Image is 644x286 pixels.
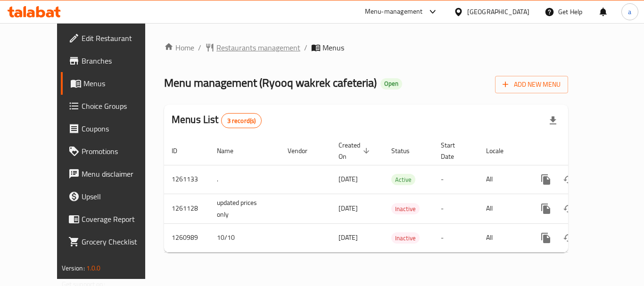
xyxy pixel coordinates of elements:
[535,227,557,249] button: more
[339,202,358,214] span: [DATE]
[61,27,165,49] a: Edit Restaurant
[391,174,415,185] span: Active
[172,145,190,156] span: ID
[164,137,633,253] table: enhanced table
[164,42,194,53] a: Home
[198,42,201,53] li: /
[535,197,557,220] button: more
[479,165,527,194] td: All
[61,49,165,72] a: Branches
[542,109,564,132] div: Export file
[322,42,344,53] span: Menus
[628,7,631,17] span: a
[82,100,157,112] span: Choice Groups
[61,72,165,95] a: Menus
[288,145,320,156] span: Vendor
[61,230,165,253] a: Grocery Checklist
[209,194,280,223] td: updated prices only
[339,173,358,185] span: [DATE]
[82,146,157,157] span: Promotions
[82,168,157,180] span: Menu disclaimer
[557,197,580,220] button: Change Status
[172,113,262,128] h2: Menus List
[61,140,165,163] a: Promotions
[82,191,157,202] span: Upsell
[82,236,157,247] span: Grocery Checklist
[205,42,300,53] a: Restaurants management
[339,231,358,244] span: [DATE]
[86,262,101,274] span: 1.0.0
[391,233,420,244] span: Inactive
[217,145,246,156] span: Name
[164,194,209,223] td: 1261128
[164,165,209,194] td: 1261133
[495,76,568,93] button: Add New Menu
[365,6,423,17] div: Menu-management
[82,55,157,66] span: Branches
[83,78,157,89] span: Menus
[380,80,402,88] span: Open
[221,113,262,128] div: Total records count
[82,213,157,225] span: Coverage Report
[391,232,420,244] div: Inactive
[216,42,300,53] span: Restaurants management
[380,78,402,90] div: Open
[164,42,568,53] nav: breadcrumb
[433,223,479,252] td: -
[479,223,527,252] td: All
[209,223,280,252] td: 10/10
[467,7,529,17] div: [GEOGRAPHIC_DATA]
[557,168,580,191] button: Change Status
[209,165,280,194] td: .
[61,208,165,230] a: Coverage Report
[441,139,467,162] span: Start Date
[222,116,262,125] span: 3 record(s)
[82,123,157,134] span: Coupons
[535,168,557,191] button: more
[61,117,165,140] a: Coupons
[61,95,165,117] a: Choice Groups
[527,137,633,165] th: Actions
[82,33,157,44] span: Edit Restaurant
[61,185,165,208] a: Upsell
[164,72,377,93] span: Menu management ( Ryooq wakrek cafeteria )
[62,262,85,274] span: Version:
[391,204,420,214] span: Inactive
[391,203,420,214] div: Inactive
[503,79,561,90] span: Add New Menu
[391,174,415,185] div: Active
[433,194,479,223] td: -
[486,145,516,156] span: Locale
[304,42,307,53] li: /
[61,163,165,185] a: Menu disclaimer
[391,145,422,156] span: Status
[433,165,479,194] td: -
[164,223,209,252] td: 1260989
[339,139,372,162] span: Created On
[557,227,580,249] button: Change Status
[479,194,527,223] td: All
